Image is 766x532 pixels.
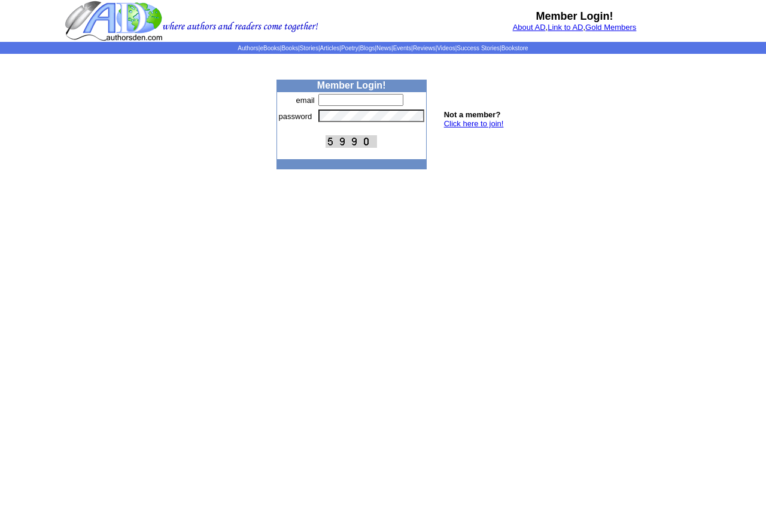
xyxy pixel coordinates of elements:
a: Stories [300,45,318,51]
b: Not a member? [444,110,501,119]
b: Member Login! [536,10,613,22]
a: News [376,45,391,51]
a: Link to AD [548,23,583,32]
font: password [279,112,312,121]
a: Gold Members [585,23,636,32]
b: Member Login! [317,80,386,90]
a: Poetry [341,45,358,51]
font: email [296,96,315,105]
a: Events [393,45,412,51]
a: Click here to join! [444,119,504,128]
a: eBooks [260,45,279,51]
a: Success Stories [457,45,500,51]
a: Blogs [360,45,375,51]
a: Authors [238,45,258,51]
font: , , [513,23,637,32]
a: Books [281,45,298,51]
a: Articles [320,45,340,51]
span: | | | | | | | | | | | | [238,45,528,51]
img: This Is CAPTCHA Image [326,135,377,148]
a: About AD [513,23,546,32]
a: Bookstore [501,45,528,51]
a: Videos [437,45,455,51]
a: Reviews [413,45,436,51]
